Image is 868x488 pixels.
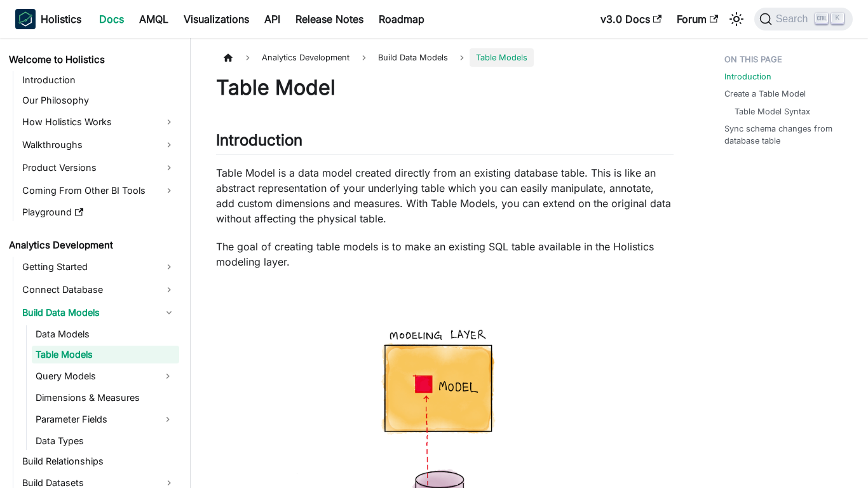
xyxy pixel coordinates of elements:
a: Data Types [32,432,179,450]
a: AMQL [132,9,176,29]
nav: Breadcrumbs [216,48,674,67]
button: Expand sidebar category 'Parameter Fields' [156,409,179,430]
button: Search (Ctrl+K) [754,8,853,30]
a: Release Notes [288,9,371,29]
a: Coming From Other BI Tools [18,180,179,201]
a: Table Model Syntax [735,105,810,118]
span: Search [772,13,816,25]
a: Docs [92,9,132,29]
a: Table Models [32,346,179,363]
a: Walkthroughs [18,135,179,155]
span: Analytics Development [255,48,356,67]
kbd: K [831,13,844,24]
a: Query Models [32,366,156,386]
a: Build Relationships [18,452,179,470]
span: Table Models [470,48,534,67]
p: The goal of creating table models is to make an existing SQL table available in the Holistics mod... [216,239,674,269]
a: API [257,9,288,29]
span: Build Data Models [372,48,454,67]
a: Forum [669,9,726,29]
a: Introduction [18,71,179,89]
button: Switch between dark and light mode (currently light mode) [726,9,747,29]
a: Roadmap [371,9,432,29]
a: Welcome to Holistics [5,51,179,69]
button: Expand sidebar category 'Query Models' [156,366,179,386]
a: v3.0 Docs [593,9,669,29]
a: Home page [216,48,240,67]
p: Table Model is a data model created directly from an existing database table. This is like an abs... [216,165,674,226]
a: Sync schema changes from database table [724,123,848,147]
b: Holistics [41,11,81,27]
h1: Table Model [216,75,674,100]
a: Playground [18,203,179,221]
a: Visualizations [176,9,257,29]
h2: Introduction [216,131,674,155]
a: Product Versions [18,158,179,178]
a: Parameter Fields [32,409,156,430]
a: HolisticsHolistics [15,9,81,29]
a: Analytics Development [5,236,179,254]
a: Connect Database [18,280,179,300]
a: Introduction [724,71,771,83]
img: Holistics [15,9,36,29]
a: Create a Table Model [724,88,806,100]
a: Data Models [32,325,179,343]
a: Our Philosophy [18,91,179,109]
a: Build Data Models [18,302,179,323]
a: Getting Started [18,257,179,277]
a: Dimensions & Measures [32,389,179,407]
a: How Holistics Works [18,112,179,132]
